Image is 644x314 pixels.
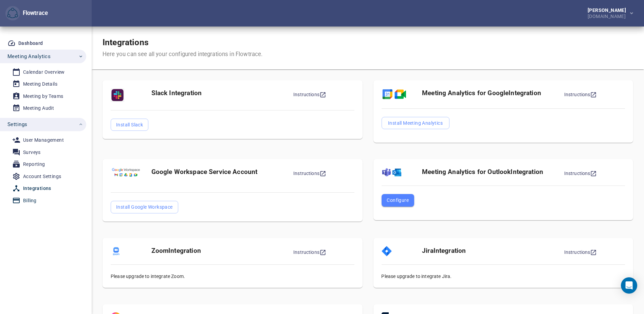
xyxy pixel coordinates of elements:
[151,167,294,176] div: Google Workspace Service Account
[7,8,18,19] img: Flowtrace
[111,88,124,102] img: Paywall
[7,120,27,129] span: Settings
[293,171,326,176] a: Instructions
[18,39,43,48] div: Dashboard
[111,167,141,177] img: Paywall
[381,88,407,100] img: Paywall
[23,92,63,101] div: Meeting by Teams
[7,52,51,61] span: Meeting Analytics
[387,196,409,204] span: Configure
[422,246,564,255] div: Jira Integration
[23,184,51,193] div: Integrations
[23,172,61,181] div: Account Settings
[23,196,37,205] div: Billing
[23,68,65,76] div: Calendar Overview
[5,6,48,21] div: Flowtrace
[387,119,444,127] span: Install Meeting Analytics
[381,167,402,177] img: Integration Logo
[5,6,20,21] button: Flowtrace
[103,50,262,58] div: Here you can see all your configured integrations in Flowtrace.
[23,104,54,112] div: Meeting Audit
[23,148,41,157] div: Surveys
[564,249,597,255] a: Instructions
[588,13,629,19] div: [DOMAIN_NAME]
[103,37,262,48] h1: Integrations
[293,92,326,97] a: Instructions
[151,246,294,255] div: Zoom Integration
[588,8,629,13] div: [PERSON_NAME]
[111,201,178,213] button: Install Google Workspace
[564,171,597,176] a: Instructions
[381,246,391,256] img: Integration Logo
[20,9,48,17] div: Flowtrace
[111,246,122,256] img: Integration Logo
[111,273,354,280] div: Please upgrade to integrate Zoom.
[116,121,143,129] span: Install Slack
[151,88,294,98] div: Slack Integration
[23,160,45,169] div: Reporting
[564,92,597,97] a: Instructions
[577,6,639,21] button: [PERSON_NAME][DOMAIN_NAME]
[111,119,148,131] button: Install Slack
[621,277,637,294] div: Open Intercom Messenger
[116,203,173,211] span: Install Google Workspace
[381,194,414,206] button: Configure
[23,136,64,144] div: User Management
[293,249,326,255] a: Instructions
[422,167,564,176] div: Meeting Analytics for Outlook Integration
[381,273,625,280] div: Please upgrade to integrate Jira.
[23,80,57,88] div: Meeting Details
[422,88,564,98] div: Meeting Analytics for Google Integration
[381,117,449,129] button: Install Meeting Analytics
